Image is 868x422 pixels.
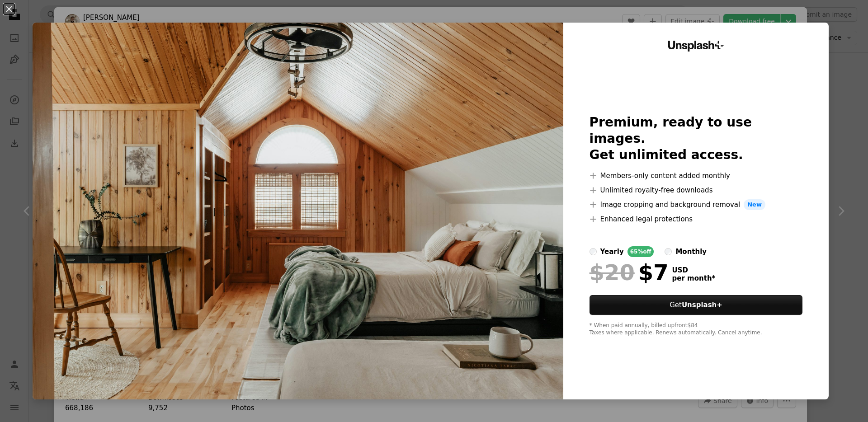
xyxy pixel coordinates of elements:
[590,185,803,196] li: Unlimited royalty-free downloads
[675,246,707,257] div: monthly
[590,322,803,337] div: * When paid annually, billed upfront $84 Taxes where applicable. Renews automatically. Cancel any...
[590,295,803,315] button: GetUnsplash+
[744,199,765,210] span: New
[590,261,635,284] span: $20
[590,261,669,284] div: $7
[672,266,716,274] span: USD
[590,248,597,255] input: yearly65%off
[682,301,722,309] strong: Unsplash+
[672,274,716,282] span: per month *
[590,199,803,210] li: Image cropping and background removal
[590,214,803,225] li: Enhanced legal protections
[627,246,654,257] div: 65% off
[600,246,624,257] div: yearly
[665,248,672,255] input: monthly
[590,114,803,163] h2: Premium, ready to use images. Get unlimited access.
[590,170,803,181] li: Members-only content added monthly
